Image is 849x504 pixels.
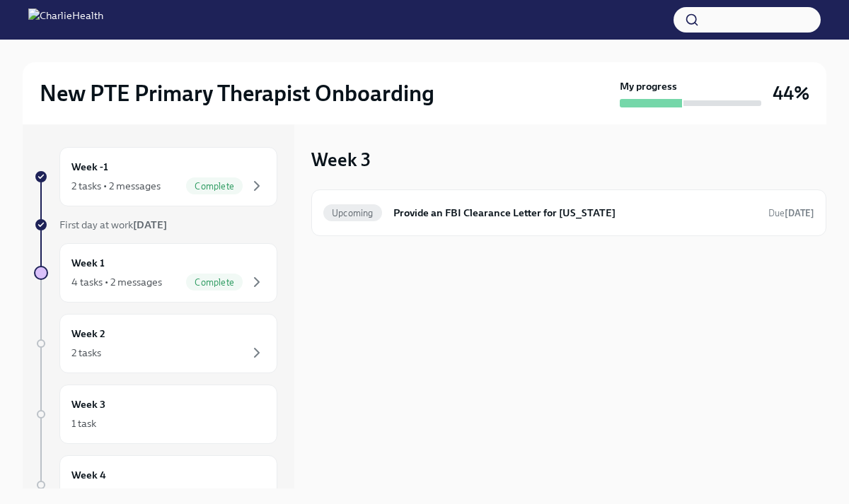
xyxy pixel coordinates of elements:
h6: Week 1 [71,255,105,271]
h3: 44% [773,81,809,106]
div: 2 tasks • 2 messages [71,179,161,193]
span: Complete [186,181,243,192]
div: 2 tasks [71,346,101,360]
h6: Week 4 [71,467,106,483]
h6: Provide an FBI Clearance Letter for [US_STATE] [393,205,757,221]
span: October 30th, 2025 10:00 [768,206,814,220]
h6: Week -1 [71,159,108,175]
h6: Week 2 [71,326,105,341]
a: Week 14 tasks • 2 messagesComplete [34,243,277,303]
div: 4 tasks • 2 messages [71,275,162,289]
a: Week -12 tasks • 2 messagesComplete [34,147,277,206]
div: 1 task [71,416,96,430]
strong: [DATE] [785,208,814,218]
a: UpcomingProvide an FBI Clearance Letter for [US_STATE]Due[DATE] [323,201,814,224]
span: First day at work [59,218,167,231]
span: Due [768,208,814,218]
a: Week 31 task [34,385,277,444]
h3: Week 3 [311,147,371,172]
a: First day at work[DATE] [34,218,277,232]
h2: New PTE Primary Therapist Onboarding [40,79,434,107]
strong: [DATE] [133,218,167,231]
img: CharlieHealth [28,8,103,31]
a: Week 22 tasks [34,314,277,373]
h6: Week 3 [71,397,105,412]
strong: My progress [620,79,677,93]
span: Complete [186,277,243,288]
div: 1 task [71,487,96,501]
span: Upcoming [323,208,382,218]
